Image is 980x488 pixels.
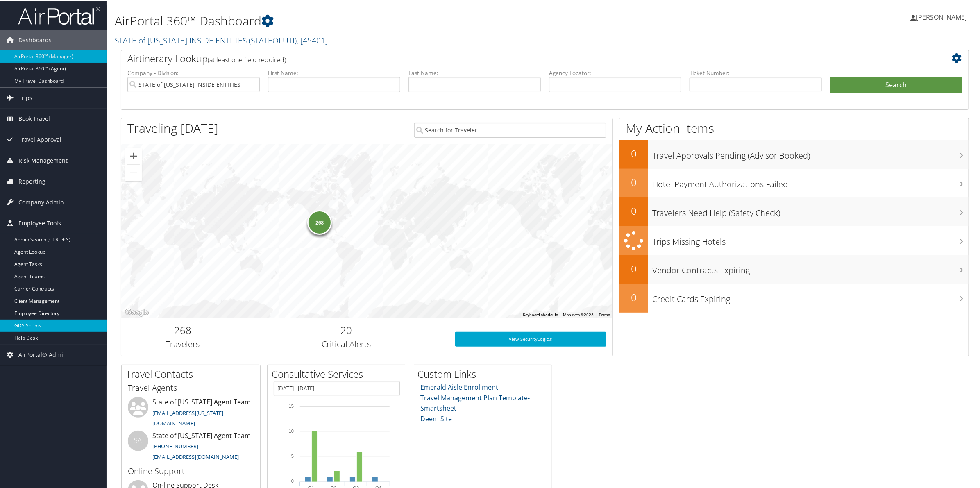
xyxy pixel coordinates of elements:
[127,68,260,76] label: Company - Division:
[619,225,969,254] a: Trips Missing Hotels
[126,366,260,380] h2: Travel Contacts
[124,430,258,463] li: State of [US_STATE] Agent Team
[123,306,150,317] img: Google
[127,338,238,349] h3: Travelers
[408,68,541,76] label: Last Name:
[127,322,238,336] h2: 268
[619,283,969,312] a: 0Credit Cards Expiring
[619,261,648,275] h2: 0
[652,202,969,218] h3: Travelers Need Help (Safety Check)
[652,231,969,247] h3: Trips Missing Hotels
[250,322,443,336] h2: 20
[125,147,142,163] button: Zoom in
[18,150,68,170] span: Risk Management
[289,403,294,408] tspan: 15
[652,145,969,161] h3: Travel Approvals Pending (Advisor Booked)
[152,409,223,427] a: [EMAIL_ADDRESS][US_STATE][DOMAIN_NAME]
[549,68,681,76] label: Agency Locator:
[455,331,607,346] a: View SecurityLogic®
[127,51,892,65] h2: Airtinerary Lookup
[417,366,552,380] h2: Custom Links
[619,203,648,217] h2: 0
[128,381,254,393] h3: Travel Agents
[18,29,52,50] span: Dashboards
[830,76,962,93] button: Search
[152,452,239,460] a: [EMAIL_ADDRESS][DOMAIN_NAME]
[127,119,218,136] h1: Traveling [DATE]
[690,68,822,76] label: Ticket Number:
[250,338,443,349] h3: Critical Alerts
[18,5,100,25] img: airportal-logo.png
[910,4,975,29] a: [PERSON_NAME]
[619,175,648,188] h2: 0
[128,465,254,476] h3: Online Support
[307,209,332,234] div: 268
[619,146,648,160] h2: 0
[115,34,328,45] a: STATE of [US_STATE] INSIDE ENTITIES
[289,428,294,433] tspan: 10
[599,312,610,316] a: Terms (opens in new tab)
[291,478,294,483] tspan: 0
[18,108,50,128] span: Book Travel
[291,453,294,458] tspan: 5
[18,129,61,149] span: Travel Approval
[18,212,61,233] span: Employee Tools
[421,382,499,391] a: Emerald Aisle Enrollment
[619,197,969,225] a: 0Travelers Need Help (Safety Check)
[18,344,67,364] span: AirPortal® Admin
[124,396,258,430] li: State of [US_STATE] Agent Team
[18,191,64,212] span: Company Admin
[652,174,969,189] h3: Hotel Payment Authorizations Failed
[421,413,452,422] a: Deem Site
[249,34,297,45] span: ( STATEOFUTI )
[652,260,969,275] h3: Vendor Contracts Expiring
[652,288,969,304] h3: Credit Cards Expiring
[619,139,969,168] a: 0Travel Approvals Pending (Advisor Booked)
[272,366,406,380] h2: Consultative Services
[619,254,969,283] a: 0Vendor Contracts Expiring
[421,393,530,412] a: Travel Management Plan Template- Smartsheet
[18,87,32,107] span: Trips
[297,34,328,45] span: , [ 45401 ]
[916,12,967,21] span: [PERSON_NAME]
[128,430,148,450] div: SA
[208,54,286,64] span: (at least one field required)
[414,122,607,137] input: Search for Traveler
[619,290,648,304] h2: 0
[115,11,688,29] h1: AirPortal 360™ Dashboard
[563,312,594,316] span: Map data ©2025
[619,168,969,197] a: 0Hotel Payment Authorizations Failed
[268,68,400,76] label: First Name:
[18,170,45,191] span: Reporting
[619,119,969,136] h1: My Action Items
[125,164,142,180] button: Zoom out
[152,442,198,449] a: [PHONE_NUMBER]
[123,306,150,317] a: Open this area in Google Maps (opens a new window)
[523,311,558,317] button: Keyboard shortcuts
